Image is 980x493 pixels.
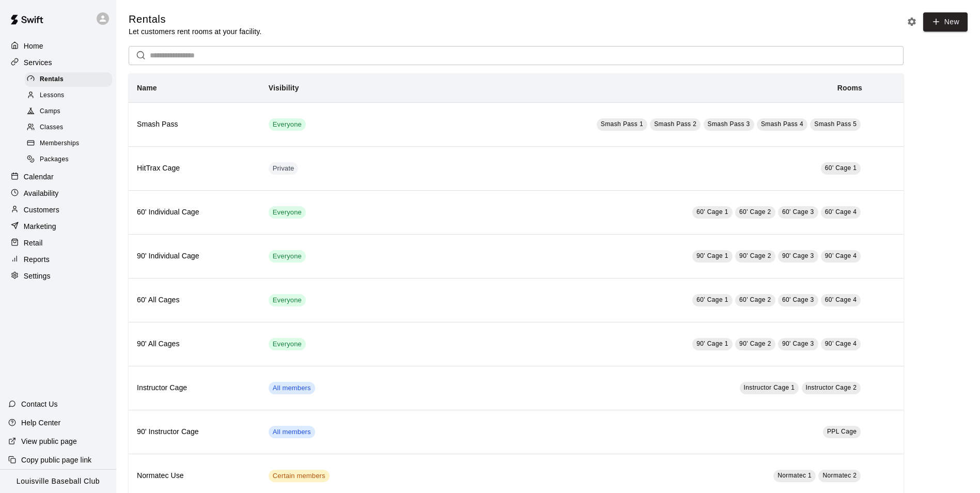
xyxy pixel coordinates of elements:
[24,221,56,232] p: Marketing
[269,340,306,349] span: Everyone
[269,84,299,92] b: Visibility
[137,470,252,482] h6: Normatec Use
[739,340,771,347] span: 90' Cage 2
[269,208,306,218] span: Everyone
[782,252,814,259] span: 90' Cage 3
[761,120,803,128] span: Smash Pass 4
[269,118,306,131] div: This service is visible to all of your customers
[825,252,857,259] span: 90’ Cage 4
[269,164,299,174] span: Private
[25,71,116,87] a: Rentals
[137,426,252,438] h6: 90' Instructor Cage
[24,188,59,198] p: Availability
[825,296,857,303] span: 60' Cage 4
[708,120,750,128] span: Smash Pass 3
[269,250,306,263] div: This service is visible to all of your customers
[739,252,771,259] span: 90' Cage 2
[269,382,315,394] div: This service is visible to all members
[269,338,306,350] div: This service is visible to all of your customers
[269,427,315,437] span: All members
[40,106,60,117] span: Camps
[827,428,857,435] span: PPL Cage
[21,436,77,446] p: View public page
[25,136,112,151] div: Memberships
[8,252,108,267] a: Reports
[40,138,79,149] span: Memberships
[269,471,330,481] span: Certain members
[17,476,100,487] p: Louisville Baseball Club
[696,340,728,347] span: 90' Cage 1
[654,120,696,128] span: Smash Pass 2
[904,14,920,29] button: Rental settings
[269,296,306,305] span: Everyone
[25,152,116,168] a: Packages
[21,418,60,428] p: Help Center
[837,84,862,92] b: Rooms
[25,152,112,167] div: Packages
[24,254,50,265] p: Reports
[24,41,43,51] p: Home
[269,206,306,219] div: This service is visible to all of your customers
[825,164,857,172] span: 60' Cage 1
[40,122,63,133] span: Classes
[696,252,728,259] span: 90' Cage 1
[40,74,64,85] span: Rentals
[8,55,108,70] div: Services
[923,12,968,32] a: New
[744,384,795,391] span: Instructor Cage 1
[825,340,857,347] span: 90’ Cage 4
[825,208,857,215] span: 60' Cage 4
[24,238,43,248] p: Retail
[696,208,728,215] span: 60' Cage 1
[8,186,108,201] a: Availability
[8,268,108,284] a: Settings
[696,296,728,303] span: 60' Cage 1
[137,207,252,218] h6: 60' Individual Cage
[782,296,814,303] span: 60' Cage 3
[129,12,261,26] h5: Rentals
[137,163,252,174] h6: HitTrax Cage
[21,399,58,409] p: Contact Us
[8,202,108,218] a: Customers
[8,169,108,184] div: Calendar
[269,383,315,393] span: All members
[269,162,299,175] div: This service is hidden, and can only be accessed via a direct link
[40,155,69,165] span: Packages
[25,120,116,136] a: Classes
[777,472,812,479] span: Normatec 1
[25,88,112,103] div: Lessons
[137,338,252,350] h6: 90' All Cages
[24,172,54,182] p: Calendar
[814,120,857,128] span: Smash Pass 5
[25,87,116,103] a: Lessons
[137,382,252,394] h6: Instructor Cage
[782,340,814,347] span: 90' Cage 3
[129,26,261,37] p: Let customers rent rooms at your facility.
[269,470,330,482] div: This service is visible to only customers with certain memberships. Check the service pricing for...
[25,120,112,135] div: Classes
[25,104,112,119] div: Camps
[40,90,65,101] span: Lessons
[137,251,252,262] h6: 90' Individual Cage
[8,38,108,54] a: Home
[137,84,157,92] b: Name
[137,295,252,306] h6: 60' All Cages
[269,120,306,130] span: Everyone
[24,205,59,215] p: Customers
[8,219,108,234] a: Marketing
[8,235,108,251] a: Retail
[269,252,306,261] span: Everyone
[782,208,814,215] span: 60' Cage 3
[269,294,306,306] div: This service is visible to all of your customers
[21,455,91,465] p: Copy public page link
[806,384,857,391] span: Instructor Cage 2
[24,271,51,281] p: Settings
[25,136,116,152] a: Memberships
